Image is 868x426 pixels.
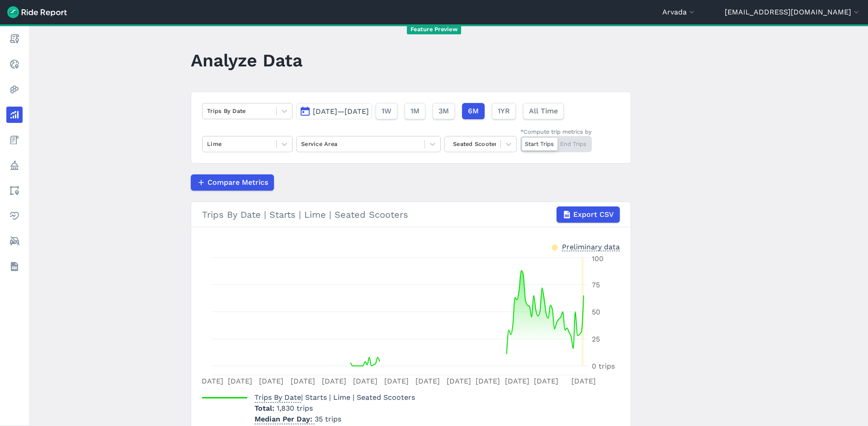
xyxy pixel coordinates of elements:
[498,106,510,117] span: 1YR
[255,393,415,402] span: | Starts | Lime | Seated Scooters
[6,183,23,199] a: Areas
[6,56,23,72] a: Realtime
[557,206,620,223] button: Export CSV
[202,206,620,223] div: Trips By Date | Starts | Lime | Seated Scooters
[405,103,425,119] button: 1M
[571,377,596,385] tspan: [DATE]
[407,25,461,34] span: Feature Preview
[492,103,516,119] button: 1YR
[277,404,313,412] span: 1,830 trips
[376,103,397,119] button: 1W
[191,48,302,73] h1: Analyze Data
[6,208,23,224] a: Health
[410,106,420,117] span: 1M
[6,157,23,173] a: Policy
[291,377,315,385] tspan: [DATE]
[6,107,23,123] a: Analyze
[439,106,449,117] span: 3M
[523,103,564,119] button: All Time
[6,31,23,47] a: Report
[592,362,615,370] tspan: 0 trips
[296,103,372,119] button: [DATE]—[DATE]
[255,390,301,403] span: Trips By Date
[228,377,252,385] tspan: [DATE]
[505,377,529,385] tspan: [DATE]
[468,106,479,117] span: 6M
[259,377,283,385] tspan: [DATE]
[255,412,315,424] span: Median Per Day
[313,107,369,116] span: [DATE]—[DATE]
[592,254,604,263] tspan: 100
[476,377,500,385] tspan: [DATE]
[562,242,620,251] div: Preliminary data
[447,377,471,385] tspan: [DATE]
[573,209,614,220] span: Export CSV
[208,177,268,188] span: Compare Metrics
[255,414,415,425] p: 35 trips
[725,7,861,18] button: [EMAIL_ADDRESS][DOMAIN_NAME]
[520,127,592,136] div: *Compute trip metrics by
[7,6,67,18] img: Ride Report
[462,103,485,119] button: 6M
[662,7,696,18] button: Arvada
[6,81,23,98] a: Heatmaps
[191,174,274,191] button: Compare Metrics
[384,377,409,385] tspan: [DATE]
[382,106,392,117] span: 1W
[6,258,23,275] a: Datasets
[6,132,23,148] a: Fees
[6,233,23,249] a: ModeShift
[534,377,558,385] tspan: [DATE]
[592,281,600,289] tspan: 75
[255,404,277,412] span: Total
[433,103,455,119] button: 3M
[199,377,223,385] tspan: [DATE]
[592,335,600,343] tspan: 25
[529,106,558,117] span: All Time
[415,377,440,385] tspan: [DATE]
[353,377,377,385] tspan: [DATE]
[592,308,600,316] tspan: 50
[322,377,346,385] tspan: [DATE]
